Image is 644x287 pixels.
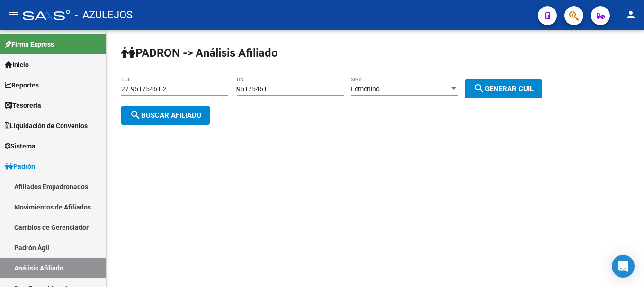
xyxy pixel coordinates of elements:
[5,141,36,151] span: Sistema
[121,46,278,60] strong: PADRON -> Análisis Afiliado
[5,161,35,172] span: Padrón
[474,83,485,94] mat-icon: search
[8,9,19,20] mat-icon: menu
[474,85,534,93] span: Generar CUIL
[351,85,380,93] span: Femenino
[130,111,201,120] span: Buscar afiliado
[612,255,635,278] div: Open Intercom Messenger
[75,5,133,26] span: - AZULEJOS
[5,121,88,131] span: Liquidación de Convenios
[5,80,39,90] span: Reportes
[130,109,141,121] mat-icon: search
[235,85,549,93] div: |
[465,79,542,98] button: Generar CUIL
[121,106,210,125] button: Buscar afiliado
[625,9,636,20] mat-icon: person
[5,60,29,70] span: Inicio
[5,100,41,111] span: Tesorería
[5,39,54,50] span: Firma Express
